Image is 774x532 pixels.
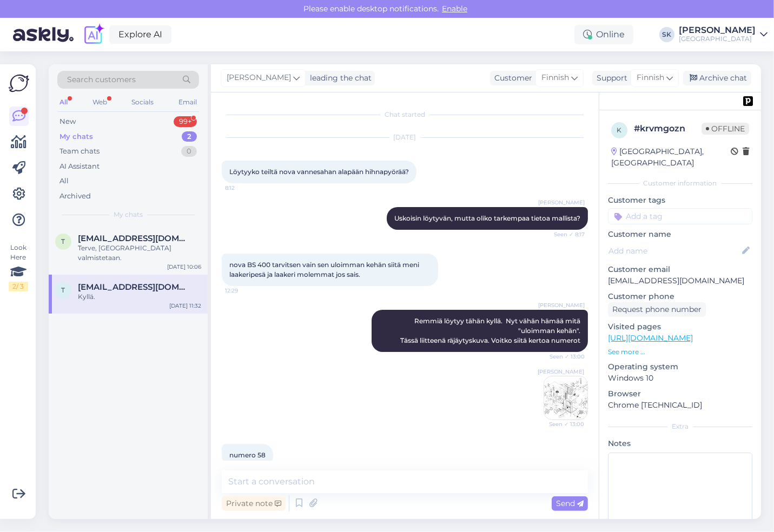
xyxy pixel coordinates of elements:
[608,388,752,400] p: Browser
[617,126,622,134] span: k
[679,26,756,35] div: [PERSON_NAME]
[90,95,109,109] div: Web
[182,131,197,142] div: 2
[222,496,286,511] div: Private note
[608,208,752,224] input: Add a tag
[59,146,100,157] div: Team chats
[538,198,585,207] span: [PERSON_NAME]
[59,116,76,127] div: New
[679,35,756,43] div: [GEOGRAPHIC_DATA]
[229,168,409,176] span: Löytyyko teiltä nova vannesahan alapään hihnapyörää?
[538,301,585,309] span: [PERSON_NAME]
[167,263,201,271] div: [DATE] 10:06
[608,438,752,449] p: Notes
[592,72,627,84] div: Support
[541,72,569,84] span: Finnish
[169,302,201,310] div: [DATE] 11:32
[59,161,100,172] div: AI Assistant
[394,214,580,222] span: Uskoisin löytyvän, mutta oliko tarkempaa tietoa mallista?
[129,95,156,109] div: Socials
[229,451,266,459] span: numero 58
[490,72,532,84] div: Customer
[608,361,752,373] p: Operating system
[608,195,752,206] p: Customer tags
[78,234,190,243] span: tikamek@gmail.com
[9,73,29,94] img: Askly Logo
[544,420,584,428] span: Seen ✓ 13:00
[59,176,69,187] div: All
[538,368,584,376] span: [PERSON_NAME]
[743,96,753,106] img: pd
[222,110,588,119] div: Chat started
[608,373,752,384] p: Windows 10
[683,71,751,85] div: Archive chat
[78,243,201,263] div: Terve, [GEOGRAPHIC_DATA] valmistetaan.
[225,184,266,192] span: 8:12
[181,146,197,157] div: 0
[227,72,291,84] span: [PERSON_NAME]
[634,122,702,135] div: # krvmgozn
[109,25,171,44] a: Explore AI
[229,261,421,278] span: nova BS 400 tarvitsen vain sen uloimman kehän siitä meni laakeripesä ja laakeri molemmat jos sais.
[59,131,93,142] div: My chats
[62,286,65,294] span: t
[574,25,633,44] div: Online
[59,191,91,202] div: Archived
[608,347,752,357] p: See more ...
[608,321,752,332] p: Visited pages
[57,95,70,109] div: All
[608,245,740,257] input: Add name
[608,422,752,431] div: Extra
[608,333,693,343] a: [URL][DOMAIN_NAME]
[608,400,752,411] p: Chrome [TECHNICAL_ID]
[306,72,372,84] div: leading the chat
[544,376,587,420] img: Attachment
[174,116,197,127] div: 99+
[78,282,190,292] span: taisto.vieltojarv@gmail.com
[62,237,65,245] span: t
[82,23,105,46] img: explore-ai
[225,287,266,295] span: 12:29
[9,243,28,291] div: Look Here
[78,292,201,302] div: Kyllä.
[176,95,199,109] div: Email
[702,123,749,135] span: Offline
[608,229,752,240] p: Customer name
[611,146,731,169] div: [GEOGRAPHIC_DATA], [GEOGRAPHIC_DATA]
[637,72,664,84] span: Finnish
[608,275,752,287] p: [EMAIL_ADDRESS][DOMAIN_NAME]
[556,498,584,508] span: Send
[544,230,585,238] span: Seen ✓ 8:17
[608,178,752,188] div: Customer information
[114,210,143,220] span: My chats
[659,27,674,42] div: SK
[544,353,585,361] span: Seen ✓ 13:00
[608,302,706,317] div: Request phone number
[9,282,28,291] div: 2 / 3
[608,264,752,275] p: Customer email
[400,317,582,344] span: Remmiä löytyy tähän kyllä. Nyt vähän hämää mitä "uloimman kehän". Tässä liitteenä räjäytyskuva. V...
[222,132,588,142] div: [DATE]
[67,74,136,85] span: Search customers
[608,291,752,302] p: Customer phone
[679,26,768,43] a: [PERSON_NAME][GEOGRAPHIC_DATA]
[439,4,471,14] span: Enable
